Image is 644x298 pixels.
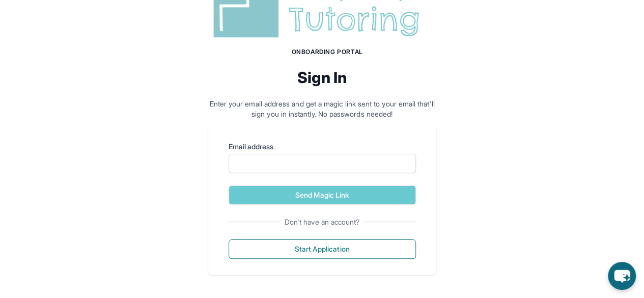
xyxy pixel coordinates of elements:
[208,68,436,87] h2: Sign In
[229,239,416,259] button: Start Application
[281,217,364,227] span: Don't have an account?
[229,185,416,205] button: Send Magic Link
[218,48,436,56] h1: Onboarding Portal
[229,142,416,152] label: Email address
[608,262,636,290] button: chat-button
[208,99,436,119] p: Enter your email address and get a magic link sent to your email that'll sign you in instantly. N...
